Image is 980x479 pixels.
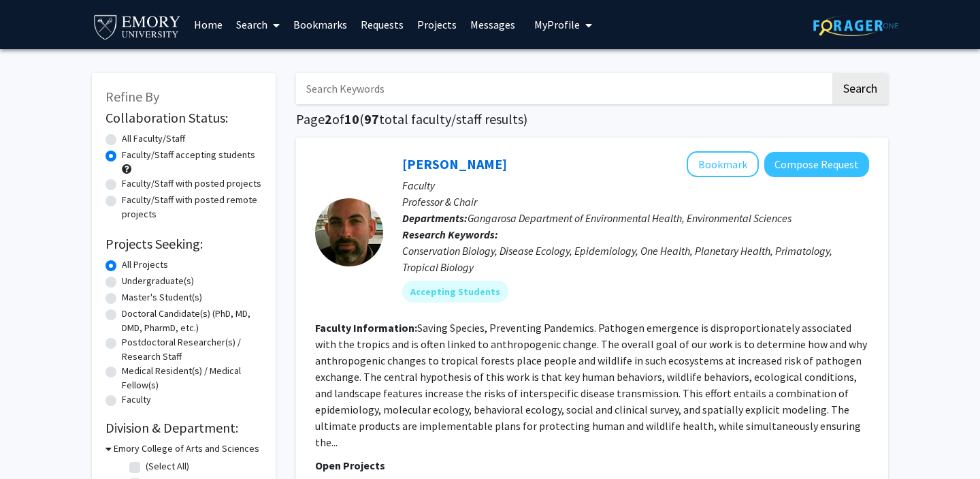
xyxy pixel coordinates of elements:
[402,177,869,194] p: Faculty
[764,152,869,177] button: Compose Request to Thomas Gillespie
[122,335,262,364] label: Postdoctoral Researcher(s) / Research Staff
[187,1,229,48] a: Home
[105,88,159,105] span: Refine By
[832,73,888,104] button: Search
[354,1,410,48] a: Requests
[122,290,202,305] label: Master's Student(s)
[344,110,359,127] span: 10
[105,236,262,252] h2: Projects Seeking:
[463,1,522,48] a: Messages
[114,442,259,456] h3: Emory College of Arts and Sciences
[296,73,830,104] input: Search Keywords
[229,1,287,48] a: Search
[402,228,498,241] b: Research Keywords:
[325,110,332,127] span: 2
[534,18,580,31] span: My Profile
[315,321,867,449] fg-read-more: Saving Species, Preventing Pandemics. Pathogen emergence is disproportionately associated with th...
[402,243,869,275] div: Conservation Biology, Disease Ecology, Epidemiology, One Health, Planetary Health, Primatology, T...
[296,111,888,127] h1: Page of ( total faculty/staff results)
[315,457,869,474] p: Open Projects
[402,211,468,225] b: Departments:
[122,364,262,392] label: Medical Resident(s) / Medical Fellow(s)
[10,418,58,469] iframe: Chat
[287,1,354,48] a: Bookmarks
[122,176,261,191] label: Faculty/Staff with posted projects
[146,459,189,474] label: (Select All)
[315,321,417,335] b: Faculty Information:
[122,392,151,407] label: Faculty
[105,110,262,126] h2: Collaboration Status:
[402,155,507,172] a: [PERSON_NAME]
[402,281,508,303] mat-chip: Accepting Students
[687,151,759,177] button: Add Thomas Gillespie to Bookmarks
[92,11,182,42] img: Emory University Logo
[105,420,262,436] h2: Division & Department:
[468,211,791,225] span: Gangarosa Department of Environmental Health, Environmental Sciences
[122,307,262,335] label: Doctoral Candidate(s) (PhD, MD, DMD, PharmD, etc.)
[122,258,168,272] label: All Projects
[122,132,185,146] label: All Faculty/Staff
[122,148,255,162] label: Faculty/Staff accepting students
[402,194,869,210] p: Professor & Chair
[122,274,194,288] label: Undergraduate(s)
[813,15,898,36] img: ForagerOne Logo
[122,193,262,221] label: Faculty/Staff with posted remote projects
[410,1,463,48] a: Projects
[364,110,379,127] span: 97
